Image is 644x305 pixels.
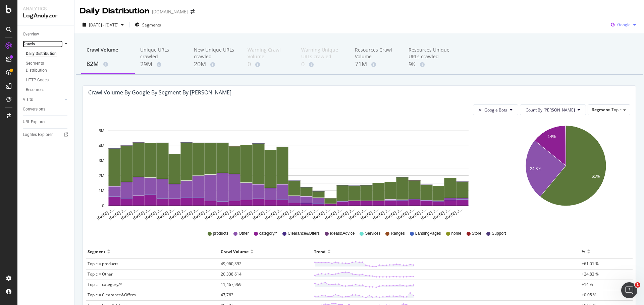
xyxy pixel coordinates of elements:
[621,282,637,298] iframe: Intercom live chat
[26,60,69,74] a: Segments Distribution
[194,47,237,60] div: New Unique URLs crawled
[23,12,69,20] div: LogAnalyzer
[582,261,599,266] span: +61.01 %
[221,246,249,257] div: Crawl Volume
[409,60,451,69] div: 9K
[611,107,622,112] span: Topic
[520,104,586,115] button: Count By [PERSON_NAME]
[88,282,122,287] span: Topic = category/*
[479,107,507,113] span: All Google Bots
[26,77,69,84] a: HTTP Codes
[26,77,49,84] div: HTTP Codes
[88,89,231,96] div: Crawl Volume by google by Segment by [PERSON_NAME]
[88,292,136,298] span: Topic = Clearance&Offers
[213,231,228,236] span: products
[132,19,164,30] button: Segments
[288,231,320,236] span: Clearance&Offers
[23,106,69,113] a: Conversions
[248,60,290,69] div: 0
[23,119,69,126] a: URL Explorer
[355,47,398,60] div: Resources Crawl Volume
[526,107,575,113] span: Count By Day
[99,173,104,178] text: 2M
[23,106,45,113] div: Conversions
[88,246,105,257] div: Segment
[89,22,118,28] span: [DATE] - [DATE]
[365,231,380,236] span: Services
[472,231,482,236] span: Store
[635,282,640,288] span: 1
[191,9,195,14] div: arrow-right-arrow-left
[194,60,237,69] div: 20M
[23,119,46,126] div: URL Explorer
[88,261,118,266] span: Topic = products
[26,50,57,57] div: Daily Distribution
[355,60,398,69] div: 71M
[301,60,344,69] div: 0
[221,292,233,298] span: 47,763
[23,96,63,103] a: Visits
[582,282,593,287] span: +14 %
[314,246,326,257] div: Trend
[26,60,63,74] div: Segments Distribution
[239,231,249,236] span: Other
[547,134,555,139] text: 14%
[582,246,585,257] div: %
[391,231,405,236] span: Ranges
[301,47,344,60] div: Warning Unique URLs crawled
[23,41,35,48] div: Crawls
[142,22,161,28] span: Segments
[99,129,104,133] text: 5M
[88,271,113,277] span: Topic = Other
[23,131,69,138] a: Logfiles Explorer
[23,41,63,48] a: Crawls
[23,96,33,103] div: Visits
[248,47,290,60] div: Warning Crawl Volume
[102,204,104,208] text: 0
[530,166,541,171] text: 24.8%
[473,104,518,115] button: All Google Bots
[152,8,188,15] div: [DOMAIN_NAME]
[88,121,488,221] svg: A chart.
[221,261,241,266] span: 49,960,392
[502,121,629,221] svg: A chart.
[221,271,241,277] span: 20,338,614
[23,31,39,38] div: Overview
[582,292,596,298] span: +0.05 %
[99,188,104,193] text: 1M
[87,47,129,59] div: Crawl Volume
[23,31,69,38] a: Overview
[592,107,610,112] span: Segment
[592,174,600,179] text: 61%
[582,271,599,277] span: +24.83 %
[80,5,149,17] div: Daily Distribution
[608,19,639,30] button: Google
[409,47,451,60] div: Resources Unique URLs crawled
[87,60,129,68] div: 82M
[23,5,69,12] div: Analytics
[492,231,506,236] span: Support
[451,231,462,236] span: home
[259,231,277,236] span: category/*
[80,19,126,30] button: [DATE] - [DATE]
[99,159,104,163] text: 3M
[99,144,104,148] text: 4M
[221,282,241,287] span: 11,467,969
[140,60,183,69] div: 29M
[617,22,631,27] span: Google
[140,47,183,60] div: Unique URLs crawled
[26,86,69,93] a: Resources
[415,231,441,236] span: LandingPages
[330,231,355,236] span: Ideas&Advice
[26,50,69,57] a: Daily Distribution
[26,86,44,93] div: Resources
[23,131,53,138] div: Logfiles Explorer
